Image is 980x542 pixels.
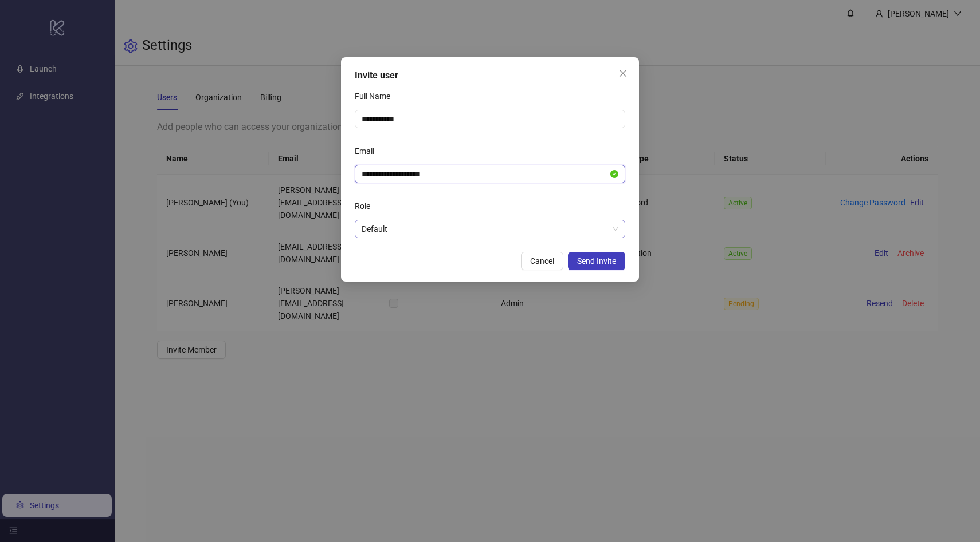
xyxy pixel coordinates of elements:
span: close [618,69,628,78]
div: Invite user [355,69,625,82]
label: Email [355,142,382,160]
label: Full Name [355,87,398,105]
span: Send Invite [577,256,616,266]
input: Full Name [355,110,625,128]
button: Send Invite [568,252,625,270]
label: Role [355,197,378,215]
input: Email [362,168,608,180]
span: Default [362,220,618,238]
button: Close [614,64,632,82]
span: Cancel [530,256,554,266]
button: Cancel [521,252,563,270]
